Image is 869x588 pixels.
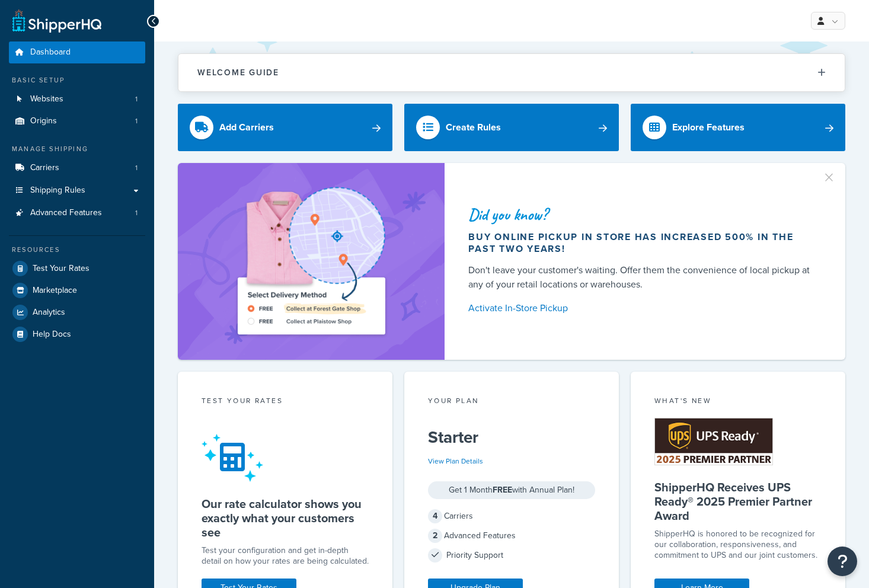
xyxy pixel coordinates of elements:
[468,206,817,223] div: Did you know?
[404,104,619,151] a: Create Rules
[654,529,822,561] p: ShipperHQ is honored to be recognized for our collaboration, responsiveness, and commitment to UP...
[9,245,145,255] div: Resources
[654,480,822,523] h5: ShipperHQ Receives UPS Ready® 2025 Premier Partner Award
[219,119,274,136] div: Add Carriers
[135,163,138,173] span: 1
[9,180,145,202] a: Shipping Rules
[9,302,145,323] a: Analytics
[9,110,145,132] li: Origins
[9,41,145,63] a: Dashboard
[9,202,145,224] li: Advanced Features
[428,547,595,564] div: Priority Support
[468,263,817,292] div: Don't leave your customer's waiting. Offer them the convenience of local pickup at any of your re...
[30,116,57,126] span: Origins
[9,324,145,345] a: Help Docs
[9,75,145,85] div: Basic Setup
[428,529,442,543] span: 2
[30,186,85,196] span: Shipping Rules
[30,163,59,173] span: Carriers
[828,547,857,576] button: Open Resource Center
[33,330,71,340] span: Help Docs
[202,395,369,409] div: Test your rates
[9,157,145,179] li: Carriers
[202,497,369,539] h5: Our rate calculator shows you exactly what your customers see
[9,202,145,224] a: Advanced Features1
[9,157,145,179] a: Carriers1
[428,508,595,525] div: Carriers
[135,94,138,104] span: 1
[178,54,845,91] button: Welcome Guide
[428,528,595,544] div: Advanced Features
[9,88,145,110] li: Websites
[30,208,102,218] span: Advanced Features
[672,119,745,136] div: Explore Features
[9,88,145,110] a: Websites1
[9,144,145,154] div: Manage Shipping
[428,481,595,499] div: Get 1 Month with Annual Plan!
[631,104,845,151] a: Explore Features
[428,395,595,409] div: Your Plan
[204,181,418,342] img: ad-shirt-map-b0359fc47e01cab431d101c4b569394f6a03f54285957d908178d52f29eb9668.png
[135,208,138,218] span: 1
[493,484,512,496] strong: FREE
[9,280,145,301] a: Marketplace
[428,428,595,447] h5: Starter
[428,456,483,466] a: View Plan Details
[30,47,71,57] span: Dashboard
[9,110,145,132] a: Origins1
[202,545,369,567] div: Test your configuration and get in-depth detail on how your rates are being calculated.
[9,258,145,279] a: Test Your Rates
[468,231,817,255] div: Buy online pickup in store has increased 500% in the past two years!
[197,68,279,77] h2: Welcome Guide
[135,116,138,126] span: 1
[468,300,817,317] a: Activate In-Store Pickup
[428,509,442,523] span: 4
[30,94,63,104] span: Websites
[33,286,77,296] span: Marketplace
[33,264,90,274] span: Test Your Rates
[654,395,822,409] div: What's New
[178,104,392,151] a: Add Carriers
[33,308,65,318] span: Analytics
[446,119,501,136] div: Create Rules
